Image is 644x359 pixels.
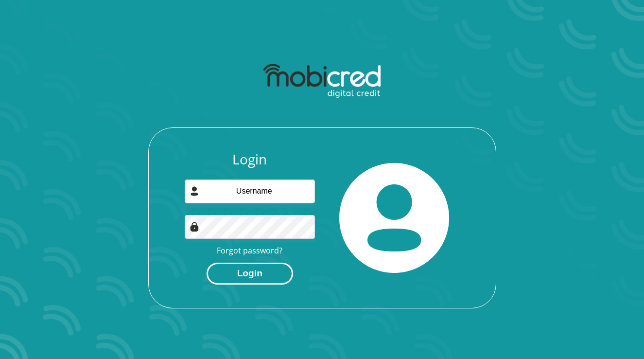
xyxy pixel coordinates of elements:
img: Image [190,222,199,232]
img: mobicred logo [263,64,381,98]
h3: Login [185,151,315,168]
img: user-icon image [190,186,199,196]
input: Username [185,179,315,203]
button: Login [207,263,293,285]
a: Forgot password? [217,245,282,256]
